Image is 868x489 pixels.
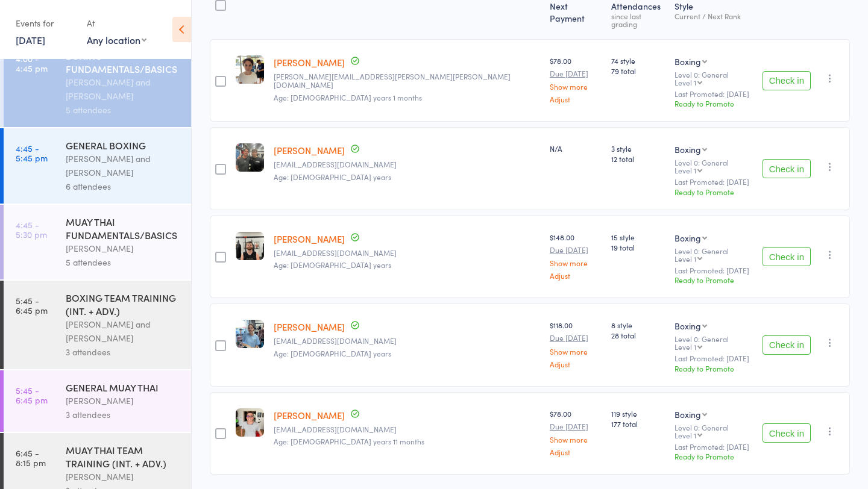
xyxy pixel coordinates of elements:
[675,247,752,263] div: Level 0: General
[763,335,811,355] button: Check in
[675,12,752,20] div: Current / Next Rank
[274,232,345,245] a: [PERSON_NAME]
[4,39,191,127] a: 4:00 -4:45 pmBOXING FUNDAMENTALS/BASICS[PERSON_NAME] and [PERSON_NAME]5 attendees
[66,103,181,117] div: 5 attendees
[550,55,602,103] div: $78.00
[763,423,811,443] button: Check in
[675,98,752,108] div: Ready to Promote
[675,143,701,155] div: Boxing
[675,443,752,451] small: Last Promoted: [DATE]
[611,320,665,330] span: 8 style
[66,408,181,422] div: 3 attendees
[611,242,665,252] span: 19 total
[611,12,665,28] div: since last grading
[675,408,701,420] div: Boxing
[611,408,665,419] span: 119 style
[236,408,264,437] img: image1696930710.png
[550,347,602,355] a: Show more
[675,187,752,197] div: Ready to Promote
[550,232,602,279] div: $148.00
[550,69,602,78] small: Due [DATE]
[675,354,752,363] small: Last Promoted: [DATE]
[675,178,752,186] small: Last Promoted: [DATE]
[236,143,264,172] img: image1754291126.png
[16,143,48,163] time: 4:45 - 5:45 pm
[274,425,540,434] small: elaniwatson@gmail.com
[611,419,665,429] span: 177 total
[675,158,752,174] div: Level 0: General
[274,348,391,358] span: Age: [DEMOGRAPHIC_DATA] years
[675,275,752,285] div: Ready to Promote
[16,296,48,315] time: 5:45 - 6:45 pm
[611,55,665,66] span: 74 style
[550,320,602,367] div: $118.00
[274,144,345,157] a: [PERSON_NAME]
[675,363,752,373] div: Ready to Promote
[675,78,696,86] div: Level 1
[611,232,665,242] span: 15 style
[675,343,696,350] div: Level 1
[763,159,811,178] button: Check in
[236,232,264,260] img: image1752025694.png
[66,49,181,75] div: BOXING FUNDAMENTALS/BASICS
[16,385,48,405] time: 5:45 - 6:45 pm
[66,139,181,152] div: GENERAL BOXING
[274,172,391,182] span: Age: [DEMOGRAPHIC_DATA] years
[66,152,181,179] div: [PERSON_NAME] and [PERSON_NAME]
[66,179,181,193] div: 6 attendees
[4,205,191,279] a: 4:45 -5:30 pmMUAY THAI FUNDAMENTALS/BASICS[PERSON_NAME]5 attendees
[66,381,181,394] div: GENERAL MUAY THAI
[763,247,811,266] button: Check in
[550,83,602,90] a: Show more
[550,334,602,342] small: Due [DATE]
[550,435,602,443] a: Show more
[675,255,696,263] div: Level 1
[550,448,602,456] a: Adjust
[550,143,602,154] div: N/A
[675,266,752,275] small: Last Promoted: [DATE]
[66,394,181,408] div: [PERSON_NAME]
[66,345,181,359] div: 3 attendees
[66,255,181,269] div: 5 attendees
[274,249,540,257] small: lsteiny2@gmail.com
[16,13,75,33] div: Events for
[550,408,602,456] div: $78.00
[675,451,752,461] div: Ready to Promote
[66,317,181,345] div: [PERSON_NAME] and [PERSON_NAME]
[274,56,345,69] a: [PERSON_NAME]
[675,55,701,67] div: Boxing
[274,92,422,102] span: Age: [DEMOGRAPHIC_DATA] years 1 months
[675,90,752,98] small: Last Promoted: [DATE]
[87,33,146,46] div: Any location
[550,259,602,267] a: Show more
[675,335,752,350] div: Level 0: General
[274,436,424,446] span: Age: [DEMOGRAPHIC_DATA] years 11 months
[4,281,191,369] a: 5:45 -6:45 pmBOXING TEAM TRAINING (INT. + ADV.)[PERSON_NAME] and [PERSON_NAME]3 attendees
[16,220,47,239] time: 4:45 - 5:30 pm
[236,320,264,348] img: image1739400507.png
[611,143,665,154] span: 3 style
[4,128,191,204] a: 4:45 -5:45 pmGENERAL BOXING[PERSON_NAME] and [PERSON_NAME]6 attendees
[66,470,181,484] div: [PERSON_NAME]
[66,215,181,241] div: MUAY THAI FUNDAMENTALS/BASICS
[274,320,345,333] a: [PERSON_NAME]
[66,75,181,103] div: [PERSON_NAME] and [PERSON_NAME]
[87,13,146,33] div: At
[675,431,696,439] div: Level 1
[4,370,191,432] a: 5:45 -6:45 pmGENERAL MUAY THAI[PERSON_NAME]3 attendees
[611,66,665,76] span: 79 total
[550,272,602,279] a: Adjust
[274,337,540,345] small: daniellaunger9@gmail.com
[66,291,181,317] div: BOXING TEAM TRAINING (INT. + ADV.)
[236,55,264,84] img: image1709631522.png
[274,160,540,169] small: jackpickert11@gmail.com
[675,70,752,86] div: Level 0: General
[274,409,345,422] a: [PERSON_NAME]
[16,54,48,73] time: 4:00 - 4:45 pm
[611,154,665,164] span: 12 total
[550,95,602,103] a: Adjust
[611,330,665,340] span: 28 total
[274,260,391,270] span: Age: [DEMOGRAPHIC_DATA] years
[550,422,602,431] small: Due [DATE]
[550,246,602,254] small: Due [DATE]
